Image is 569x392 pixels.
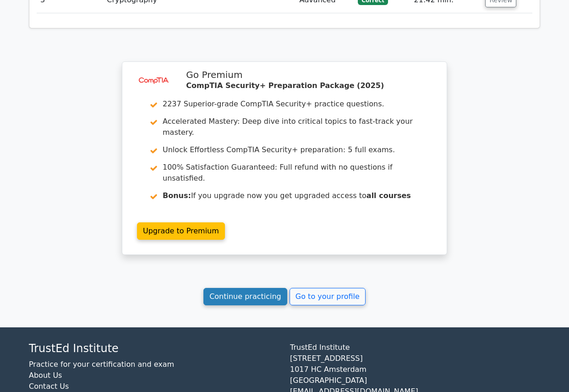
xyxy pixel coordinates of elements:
[29,342,279,355] h4: TrustEd Institute
[290,288,366,305] a: Go to your profile
[203,288,287,305] a: Continue practicing
[29,360,174,369] a: Practice for your certification and exam
[29,371,62,380] a: About Us
[137,222,225,240] a: Upgrade to Premium
[29,382,69,391] a: Contact Us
